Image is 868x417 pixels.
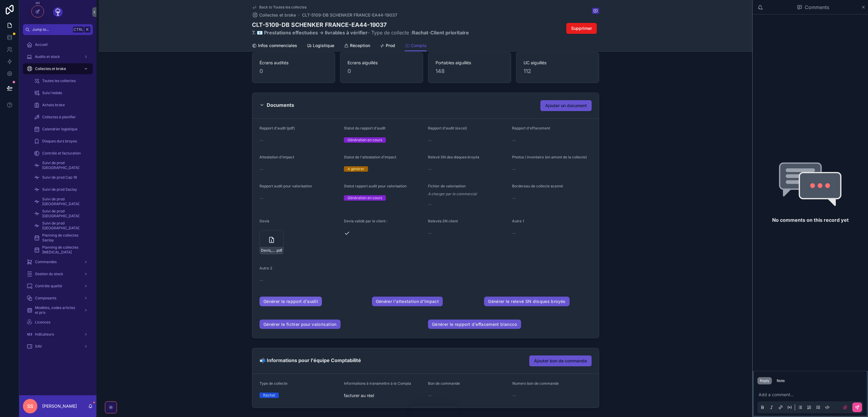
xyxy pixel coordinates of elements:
span: Suivi de prod [GEOGRAPHIC_DATA] [42,221,87,231]
span: Réception [350,43,370,49]
span: Contrôle qualité [35,284,62,288]
span: Photos / inventaire (en amont de la collecte) [512,155,587,159]
span: Devis [259,219,269,223]
a: SAV [23,341,93,352]
span: Relevé SN des disques broyés [428,155,479,159]
span: Rapport audit pour valorisation [259,184,312,188]
span: -- [512,393,516,399]
button: Note [774,377,787,384]
span: Numero bon de commande [512,381,559,386]
span: -- [512,230,516,236]
a: Suivi de prod Cap 18 [30,172,93,183]
a: Compta [405,40,426,52]
a: Gestion du stock [23,269,93,279]
a: Générer le rapport d'audit [259,297,322,306]
span: Ajouter un document [545,103,587,109]
a: Achats broke [30,100,93,110]
span: Jump to... [32,27,71,32]
div: Rachat [263,393,275,398]
span: SS [27,403,33,410]
span: Suivi de prod Saclay [42,187,77,192]
a: Générer le rapport d'effacement blancco [428,320,521,329]
div: Génération en cours [348,137,382,143]
span: Autre 1 [512,219,524,223]
span: Statut rapport audit pour valorisation [344,184,407,188]
span: Calendrier logistique [42,127,77,132]
span: -- [428,230,432,236]
button: Ajouter un document [540,100,592,111]
a: Suivi de prod [GEOGRAPHIC_DATA] [30,208,93,219]
span: -- [259,166,263,172]
span: Modèles, codes articles et prix [35,305,79,315]
div: Génération en cours [348,195,382,201]
a: Suivi hebdo [30,88,93,98]
span: Toutes les collectes [42,78,76,83]
span: Relevés SN client [428,219,458,223]
span: Devis_19037-16473 [261,248,276,253]
a: Collectes à planifier [30,112,93,123]
a: Accueil [23,39,93,50]
span: K [85,27,90,32]
span: -- [428,393,432,399]
span: UC aiguillés [524,60,592,66]
span: Statut du rapport d'audit [344,126,385,130]
span: Gestion du stock [35,272,63,276]
span: Rapport d'audit (pdf) [259,126,295,130]
span: Collectes et broke [35,66,66,71]
span: Collectes à planifier [42,115,76,119]
button: Supprimer [566,23,597,34]
span: Suivi de prod [GEOGRAPHIC_DATA] [42,197,87,206]
img: App logo [53,7,63,17]
span: Back to Toutes les collectes [259,5,307,10]
span: Comments [805,4,829,11]
span: Supprimer [571,25,592,31]
span: .pdf [276,248,282,253]
button: Jump to...CtrlK [23,24,93,35]
span: Type de collecte [259,381,288,386]
span: Licences [35,320,50,325]
span: 112 [524,67,592,75]
p: [PERSON_NAME] [42,403,77,409]
strong: 7. 📧 Prestations effectuées -> livrables à vérifier [252,30,368,36]
div: scrollable content [19,35,96,360]
a: Générer le fichier pour valorisation [259,320,341,329]
h2: 📬 Informations pour l'équipe Comptabilité [259,355,361,365]
span: Ctrl [73,27,84,33]
span: Rapport d'effacement [512,126,550,130]
h2: Documents [267,100,294,110]
span: Fichier de valorisation [428,184,466,188]
a: Back to Toutes les collectes [252,5,307,10]
a: Collectes et broke [252,12,296,18]
a: Planning de collectes [MEDICAL_DATA] [30,244,93,255]
div: A générer [348,166,364,172]
span: -- [259,277,263,283]
span: -- [259,137,263,143]
span: - Type de collecte : - [252,29,469,36]
span: Disques durs broyes [42,139,77,144]
span: Planning de collectes Saclay [42,233,87,243]
strong: Client prioritaire [430,30,469,36]
span: Compta [411,43,426,49]
span: Collectes et broke [259,12,296,18]
span: -- [512,137,516,143]
a: CLT-5109-DB SCHENKER FRANCE-EA44-19037 [302,12,397,18]
a: Logistique [307,40,334,52]
span: facturer au réel [344,393,423,399]
span: 0 [348,67,416,75]
span: -- [428,137,432,143]
span: Suivi hebdo [42,91,62,95]
span: Commandes [35,259,57,264]
a: Indicateurs [23,329,93,340]
span: Rapport d'audit (excel) [428,126,467,130]
a: Audits et stock [23,51,93,62]
span: Autre 2 [259,266,272,270]
span: Prod [386,43,395,49]
h2: No comments on this record yet [772,216,849,224]
span: Ecrans aiguillés [348,60,416,66]
a: Réception [344,40,370,52]
span: Audits et stock [35,54,60,59]
a: Générer le relevé SN disques broyés [484,297,569,306]
span: SAV [35,344,42,349]
a: Suivi de prod [GEOGRAPHIC_DATA] [30,160,93,171]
